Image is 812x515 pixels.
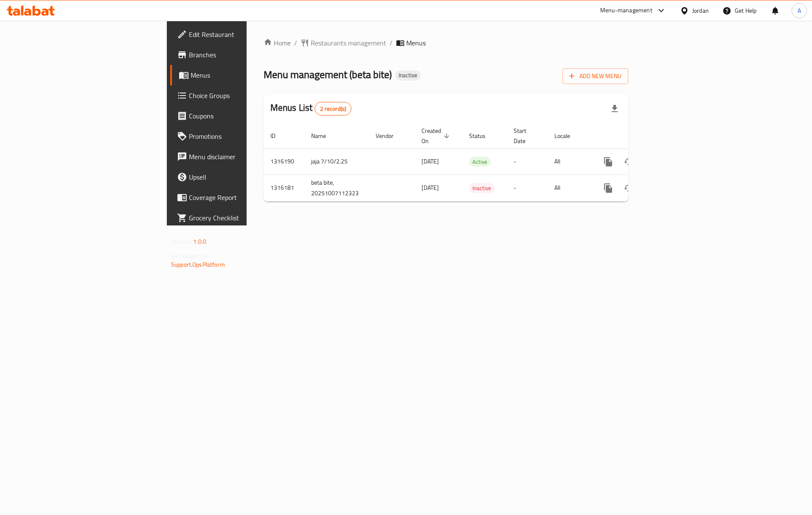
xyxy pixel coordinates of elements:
[189,50,295,60] span: Branches
[469,131,497,141] span: Status
[270,101,351,115] h2: Menus List
[170,126,302,146] a: Promotions
[270,131,287,141] span: ID
[507,174,548,201] td: -
[189,29,295,39] span: Edit Restaurant
[421,182,439,193] span: [DATE]
[562,68,628,84] button: Add New Menu
[469,183,495,193] div: Inactive
[189,152,295,162] span: Menu disclaimer
[315,105,351,113] span: 2 record(s)
[598,152,618,172] button: more
[171,259,225,270] a: Support.OpsPlatform
[395,70,421,81] div: Inactive
[376,131,405,141] span: Vendor
[507,149,548,174] td: -
[170,208,302,228] a: Grocery Checklist
[548,174,591,201] td: All
[406,38,426,48] span: Menus
[191,70,295,80] span: Menus
[170,167,302,187] a: Upsell
[264,65,392,84] span: Menu management ( beta bite )
[264,38,628,48] nav: breadcrumb
[170,85,302,106] a: Choice Groups
[618,178,639,198] button: Change Status
[604,98,625,119] div: Export file
[548,149,591,174] td: All
[170,106,302,126] a: Coupons
[170,24,302,45] a: Edit Restaurant
[170,187,302,208] a: Coverage Report
[170,65,302,85] a: Menus
[171,250,210,262] span: Get support on:
[304,149,369,174] td: jaja 7/10/2.25
[189,192,295,203] span: Coverage Report
[692,6,709,15] div: Jordan
[171,236,192,247] span: Version:
[598,178,618,198] button: more
[189,131,295,141] span: Promotions
[569,71,621,82] span: Add New Menu
[469,157,491,167] span: Active
[315,102,351,115] div: Total records count
[189,172,295,182] span: Upsell
[301,38,386,48] a: Restaurants management
[193,236,206,247] span: 1.0.0
[798,6,801,15] span: A
[189,90,295,101] span: Choice Groups
[395,72,421,79] span: Inactive
[264,123,686,202] table: enhanced table
[421,126,452,146] span: Created On
[591,123,686,149] th: Actions
[170,146,302,167] a: Menu disclaimer
[514,126,537,146] span: Start Date
[600,6,652,16] div: Menu-management
[390,38,393,48] li: /
[469,183,495,193] span: Inactive
[311,38,386,48] span: Restaurants management
[189,213,295,223] span: Grocery Checklist
[311,131,337,141] span: Name
[421,156,439,167] span: [DATE]
[170,45,302,65] a: Branches
[189,111,295,121] span: Coupons
[554,131,581,141] span: Locale
[618,152,639,172] button: Change Status
[304,174,369,201] td: beta bite, 20251007112323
